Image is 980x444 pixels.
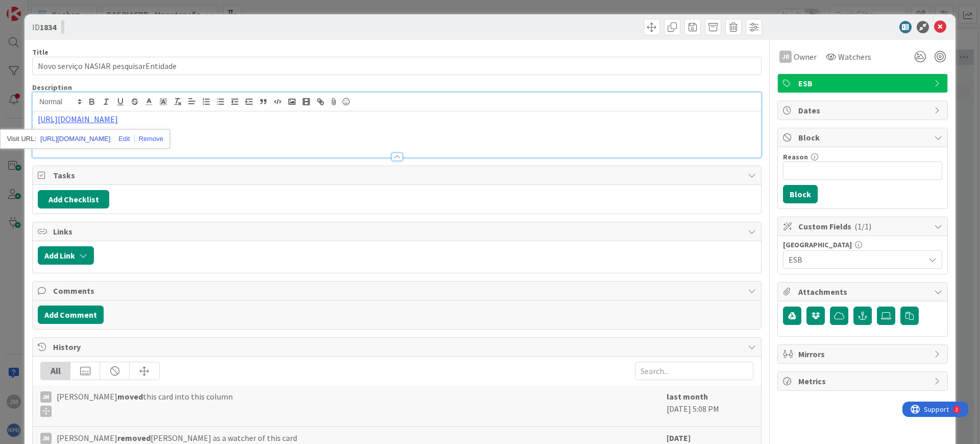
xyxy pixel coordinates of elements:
span: Support [21,2,46,14]
div: All [41,362,70,380]
button: Add Checklist [38,190,109,208]
button: Add Comment [38,306,104,324]
button: Add Link [38,246,94,265]
div: JM [40,433,52,444]
div: 2 [53,4,56,12]
span: Custom Fields [798,220,929,232]
div: JR [779,51,792,63]
span: Tasks [53,169,743,181]
button: Block [783,185,818,203]
div: JM [40,391,52,403]
span: Comments [53,285,743,297]
b: moved [117,391,143,402]
a: [URL][DOMAIN_NAME] [40,132,110,146]
span: Attachments [798,286,929,298]
span: Watchers [838,51,871,63]
span: ( 1/1 ) [854,221,871,231]
input: Search... [635,362,753,380]
span: Dates [798,104,929,116]
b: [DATE] [667,433,691,443]
span: Block [798,131,929,144]
span: ESB [789,252,919,267]
span: Description [32,83,72,92]
span: Mirrors [798,348,929,360]
span: ESB [798,77,929,89]
div: [GEOGRAPHIC_DATA] [783,241,942,248]
b: 1834 [40,22,56,32]
span: Links [53,225,743,238]
a: [URL][DOMAIN_NAME] [38,114,118,124]
label: Title [32,48,48,57]
span: [PERSON_NAME] this card into this column [57,390,233,417]
b: removed [117,433,151,443]
span: Metrics [798,375,929,387]
label: Reason [783,152,808,161]
div: [DATE] 5:08 PM [667,390,753,421]
span: ID [32,21,56,33]
input: type card name here... [32,57,762,75]
span: Owner [794,51,817,63]
b: last month [667,391,708,402]
span: History [53,341,743,353]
